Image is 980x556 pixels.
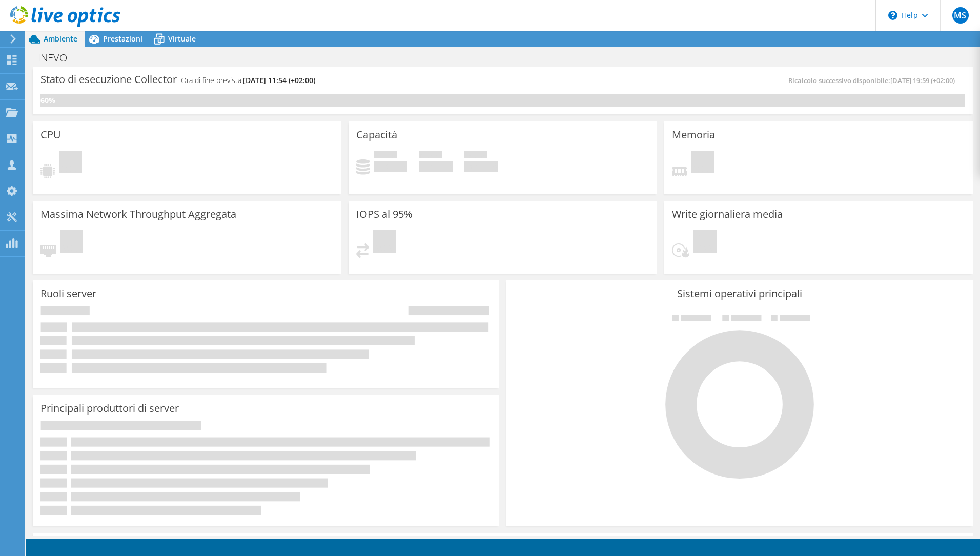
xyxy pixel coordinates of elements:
[374,161,407,172] h4: 0 GiB
[33,52,83,64] h1: INEVO
[60,230,83,255] span: In sospeso
[168,34,196,44] span: Virtuale
[693,230,717,255] span: In sospeso
[374,151,397,161] span: In uso
[356,129,397,140] h3: Capacità
[181,75,315,86] h4: Ora di fine prevista:
[40,403,179,414] h3: Principali produttori di server
[40,288,96,299] h3: Ruoli server
[59,151,82,176] span: In sospeso
[44,34,77,44] span: Ambiente
[514,288,965,299] h3: Sistemi operativi principali
[40,129,61,140] h3: CPU
[40,209,236,220] h3: Massima Network Throughput Aggregata
[691,151,714,176] span: In sospeso
[356,209,413,220] h3: IOPS al 95%
[419,151,442,161] span: Disponibile
[373,230,396,255] span: In sospeso
[103,34,142,44] span: Prestazioni
[464,151,487,161] span: Totale
[464,161,498,172] h4: 0 GiB
[672,129,715,140] h3: Memoria
[243,75,315,85] span: [DATE] 11:54 (+02:00)
[952,7,969,24] span: MS
[788,76,960,85] span: Ricalcolo successivo disponibile:
[888,11,897,20] svg: \n
[890,76,955,85] span: [DATE] 19:59 (+02:00)
[419,161,453,172] h4: 0 GiB
[672,209,783,220] h3: Write giornaliera media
